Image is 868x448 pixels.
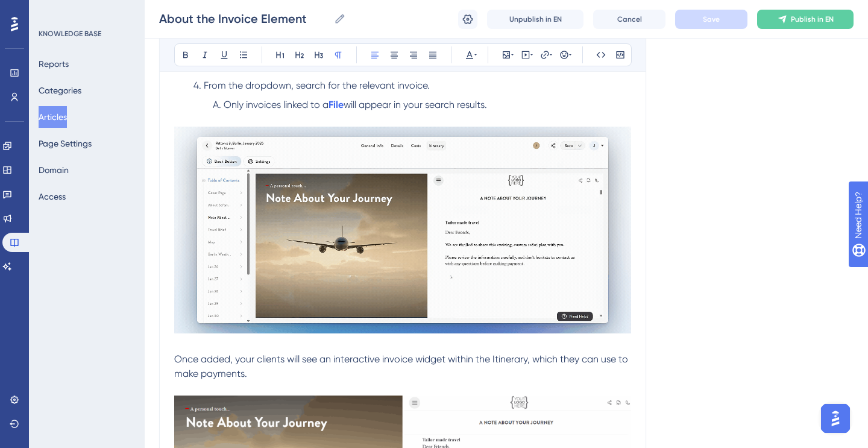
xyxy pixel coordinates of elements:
[757,10,854,29] button: Publish in EN
[675,10,747,29] button: Save
[344,99,487,110] span: will appear in your search results.
[28,3,75,17] span: Need Help?
[487,10,583,29] button: Unpublish in EN
[329,99,344,110] a: File
[174,353,631,379] span: Once added, your clients will see an interactive invoice widget within the Itinerary, which they ...
[593,10,665,29] button: Cancel
[791,14,834,24] span: Publish in EN
[39,53,69,75] button: Reports
[817,400,854,437] iframe: UserGuiding AI Assistant Launcher
[703,14,720,24] span: Save
[617,14,642,24] span: Cancel
[39,159,69,181] button: Domain
[39,133,92,154] button: Page Settings
[39,80,81,101] button: Categories
[509,14,562,24] span: Unpublish in EN
[159,10,329,27] input: Article Name
[224,99,329,110] span: Only invoices linked to a
[39,106,67,128] button: Articles
[204,80,430,91] span: From the dropdown, search for the relevant invoice.
[39,186,66,207] button: Access
[39,29,101,39] div: KNOWLEDGE BASE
